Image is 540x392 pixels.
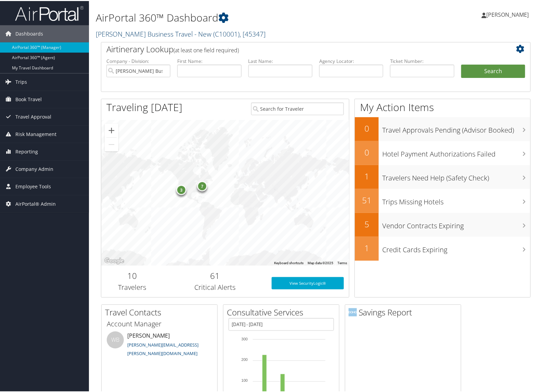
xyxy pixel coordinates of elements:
[482,3,536,24] a: [PERSON_NAME]
[355,236,530,260] a: 1Credit Cards Expiring
[106,282,158,291] h3: Travelers
[355,140,530,164] a: 0Hotel Payment Authorizations Failed
[127,341,198,356] a: [PERSON_NAME][EMAIL_ADDRESS][PERSON_NAME][DOMAIN_NAME]
[107,330,124,348] div: WB
[103,330,216,359] li: [PERSON_NAME]
[382,193,530,206] h3: Trips Missing Hotels
[15,177,51,194] span: Employee Tools
[15,24,43,41] span: Dashboards
[15,194,56,212] span: AirPortal® Admin
[103,256,126,265] img: Google
[96,10,389,24] h1: AirPortal 360™ Dashboard
[168,269,261,281] h2: 61
[382,217,530,230] h3: Vendor Contracts Expiring
[382,145,530,158] h3: Hotel Payment Authorizations Failed
[319,57,383,64] label: Agency Locator:
[355,212,530,236] a: 5Vendor Contracts Expiring
[355,99,530,113] h1: My Action Items
[487,10,529,17] span: [PERSON_NAME]
[355,122,379,133] h2: 0
[355,170,379,181] h2: 1
[308,260,333,264] span: Map data ©2025
[355,116,530,140] a: 0Travel Approvals Pending (Advisor Booked)
[274,260,304,265] button: Keyboard shortcuts
[106,99,182,113] h1: Traveling [DATE]
[173,45,239,53] span: (at least one field required)
[355,217,379,229] h2: 5
[15,160,53,177] span: Company Admin
[272,276,344,288] a: View SecurityLogic®
[177,57,241,64] label: First Name:
[382,241,530,254] h3: Credit Cards Expiring
[106,269,158,281] h2: 10
[355,146,379,157] h2: 0
[105,137,118,150] button: Zoom out
[106,42,490,54] h2: Airtinerary Lookup
[15,125,56,142] span: Risk Management
[227,306,339,317] h2: Consultative Services
[15,142,38,159] span: Reporting
[242,357,248,361] tspan: 200
[251,102,344,114] input: Search for Traveler
[242,336,248,340] tspan: 300
[337,260,347,264] a: Terms (opens in new tab)
[349,307,357,315] img: domo-logo.png
[390,57,454,64] label: Ticket Number:
[103,256,126,265] a: Open this area in Google Maps (opens a new window)
[105,306,217,317] h2: Travel Contacts
[96,28,266,38] a: [PERSON_NAME] Business Travel - New
[240,28,266,38] span: , [ 45347 ]
[382,121,530,134] h3: Travel Approvals Pending (Advisor Booked)
[355,188,530,212] a: 51Trips Missing Hotels
[105,123,118,136] button: Zoom in
[15,72,27,90] span: Trips
[176,184,187,194] div: 3
[382,169,530,182] h3: Travelers Need Help (Safety Check)
[168,282,261,291] h3: Critical Alerts
[242,378,248,382] tspan: 100
[107,318,212,328] h3: Account Manager
[213,28,240,38] span: ( C10001 )
[15,90,42,107] span: Book Travel
[355,164,530,188] a: 1Travelers Need Help (Safety Check)
[349,306,461,317] h2: Savings Report
[355,241,379,253] h2: 1
[106,57,170,64] label: Company - Division:
[197,180,207,190] div: 7
[461,64,525,77] button: Search
[15,4,83,21] img: airportal-logo.png
[15,107,51,124] span: Travel Approval
[248,57,312,64] label: Last Name:
[355,193,379,205] h2: 51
